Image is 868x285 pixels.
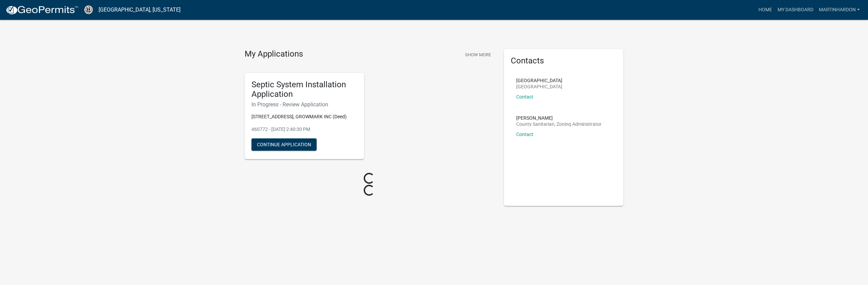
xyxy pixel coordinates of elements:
h5: Septic System Installation Application [251,80,357,100]
p: [PERSON_NAME] [516,116,602,120]
a: [GEOGRAPHIC_DATA], [US_STATE] [99,4,180,16]
a: MartinHardon [816,3,863,16]
a: Home [756,3,775,16]
a: Contact [516,94,533,100]
h4: My Applications [245,49,303,59]
button: Show More [462,49,494,60]
p: [GEOGRAPHIC_DATA] [516,78,562,83]
button: Continue Application [251,138,317,151]
p: [STREET_ADDRESS], GROWMARK INC (Deed) [251,113,357,120]
img: Grundy County, Iowa [84,5,93,14]
p: [GEOGRAPHIC_DATA] [516,84,562,89]
a: Contact [516,132,533,137]
a: My Dashboard [775,3,816,16]
h6: In Progress - Review Application [251,101,357,108]
h5: Contacts [511,56,617,66]
p: 460772 - [DATE] 2:40:30 PM [251,126,357,133]
p: County Sanitarian, Zoning Administrator [516,122,602,126]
